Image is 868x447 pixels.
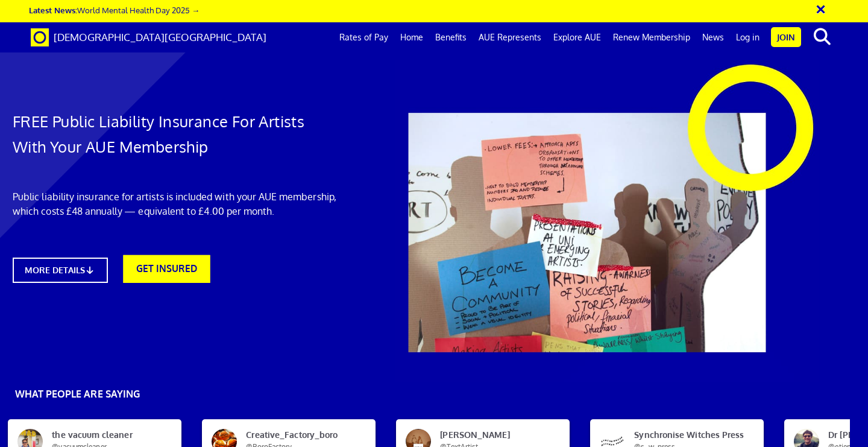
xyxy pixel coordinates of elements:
a: Brand [DEMOGRAPHIC_DATA][GEOGRAPHIC_DATA] [22,22,275,52]
a: News [696,22,730,52]
a: Benefits [429,22,473,52]
a: MORE DETAILS [13,258,108,283]
strong: Latest News: [29,5,77,15]
a: Join [771,27,801,47]
button: search [804,24,840,49]
a: AUE Represents [473,22,547,52]
p: Public liability insurance for artists is included with your AUE membership, which costs £48 annu... [13,189,338,218]
a: Log in [730,22,766,52]
a: Home [394,22,429,52]
a: Latest News:World Mental Health Day 2025 → [29,5,200,15]
a: Rates of Pay [333,22,394,52]
a: GET INSURED [123,255,210,283]
span: [DEMOGRAPHIC_DATA][GEOGRAPHIC_DATA] [54,31,266,43]
a: Renew Membership [607,22,696,52]
h1: FREE Public Liability Insurance For Artists With Your AUE Membership [13,109,338,159]
a: Explore AUE [547,22,607,52]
